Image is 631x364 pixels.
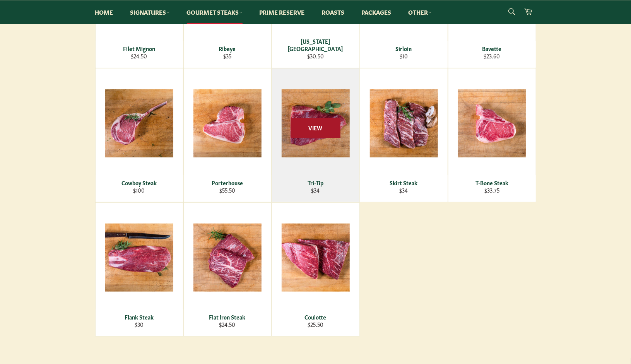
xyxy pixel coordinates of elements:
[291,118,340,138] span: View
[188,179,266,186] div: Porterhouse
[100,52,178,60] div: $24.50
[188,186,266,194] div: $55.50
[87,0,121,24] a: Home
[183,202,272,337] a: Flat Iron Steak Flat Iron Steak $24.50
[277,52,354,60] div: $30.50
[179,0,250,24] a: Gourmet Steaks
[105,224,173,292] img: Flank Steak
[100,45,178,52] div: Filet Mignon
[370,89,438,157] img: Skirt Steak
[401,0,439,24] a: Other
[188,52,266,60] div: $35
[282,224,350,292] img: Coulotte
[188,321,266,328] div: $24.50
[123,0,178,24] a: Signatures
[100,321,178,328] div: $30
[277,321,354,328] div: $25.50
[252,0,313,24] a: Prime Reserve
[95,68,183,202] a: Cowboy Steak Cowboy Steak $100
[453,186,531,194] div: $33.75
[193,89,262,157] img: Porterhouse
[183,68,272,202] a: Porterhouse Porterhouse $55.50
[365,186,443,194] div: $34
[448,68,536,202] a: T-Bone Steak T-Bone Steak $33.75
[360,68,448,202] a: Skirt Steak Skirt Steak $34
[272,202,360,337] a: Coulotte Coulotte $25.50
[100,179,178,186] div: Cowboy Steak
[95,202,183,337] a: Flank Steak Flank Steak $30
[314,0,352,24] a: Roasts
[277,313,354,321] div: Coulotte
[272,68,360,202] a: Tri-Tip Tri-Tip $34 View
[365,52,443,60] div: $10
[365,45,443,52] div: Sirloin
[188,313,266,321] div: Flat Iron Steak
[100,313,178,321] div: Flank Steak
[458,89,526,157] img: T-Bone Steak
[100,186,178,194] div: $100
[193,224,262,292] img: Flat Iron Steak
[354,0,399,24] a: Packages
[365,179,443,186] div: Skirt Steak
[188,45,266,52] div: Ribeye
[277,179,354,186] div: Tri-Tip
[453,52,531,60] div: $23.60
[453,179,531,186] div: T-Bone Steak
[105,89,173,157] img: Cowboy Steak
[453,45,531,52] div: Bavette
[277,38,354,53] div: [US_STATE][GEOGRAPHIC_DATA]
